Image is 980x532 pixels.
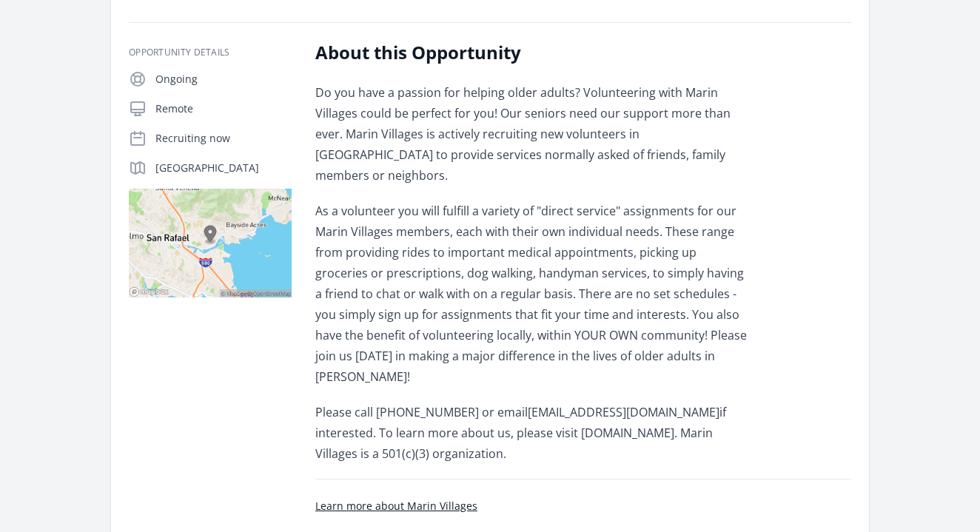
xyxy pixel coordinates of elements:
p: Ongoing [155,72,292,87]
p: As a volunteer you will fulfill a variety of "direct service" assignments for our Marin Villages ... [315,201,748,387]
a: Learn more about Marin Villages [315,499,477,513]
p: Recruiting now [155,131,292,146]
p: Remote [155,101,292,116]
h2: About this Opportunity [315,41,748,64]
p: [GEOGRAPHIC_DATA] [155,161,292,175]
h3: Opportunity Details [129,47,292,58]
p: Do you have a passion for helping older adults? Volunteering with Marin Villages could be perfect... [315,82,748,186]
p: Please call [PHONE_NUMBER] or email [EMAIL_ADDRESS][DOMAIN_NAME] if interested. To learn more abo... [315,402,748,464]
img: Map [129,189,292,297]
